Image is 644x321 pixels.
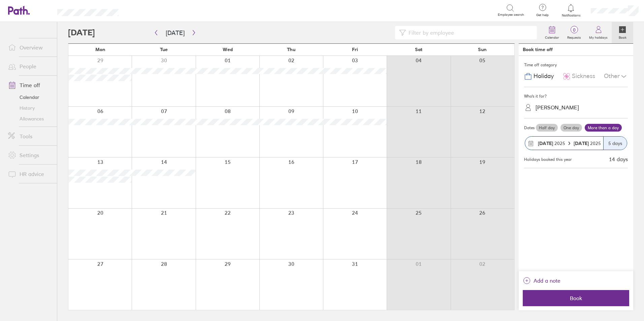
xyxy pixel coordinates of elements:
[3,148,57,162] a: Settings
[524,126,535,130] span: Dates
[352,47,358,52] span: Fri
[532,13,553,17] span: Get help
[524,133,628,153] button: [DATE] 2025[DATE] 20255 days
[541,34,563,40] label: Calendar
[560,124,582,132] label: One day
[137,7,154,13] div: Search
[560,3,582,17] a: Notifications
[563,34,585,40] label: Requests
[3,103,57,113] a: History
[3,92,57,103] a: Calendar
[523,47,553,52] div: Book time off
[95,47,105,52] span: Mon
[563,22,585,43] a: 0Requests
[574,140,590,146] strong: [DATE]
[536,104,579,111] div: [PERSON_NAME]
[538,140,553,146] strong: [DATE]
[160,47,168,52] span: Tue
[406,26,533,39] input: Filter by employee
[609,156,628,162] div: 14 days
[585,22,612,43] a: My holidays
[538,141,565,146] span: 2025
[523,275,560,286] button: Add a note
[478,47,487,52] span: Sun
[603,137,627,150] div: 5 days
[3,41,57,54] a: Overview
[585,124,622,132] label: More than a day
[560,13,582,17] span: Notifications
[604,70,628,83] div: Other
[3,78,57,92] a: Time off
[524,60,628,70] div: Time off category
[534,275,560,286] span: Add a note
[585,34,612,40] label: My holidays
[498,13,524,17] span: Employee search
[527,295,624,301] span: Book
[223,47,233,52] span: Wed
[523,290,629,306] button: Book
[574,141,601,146] span: 2025
[3,167,57,181] a: HR advice
[524,157,572,162] div: Holidays booked this year
[287,47,295,52] span: Thu
[160,27,190,38] button: [DATE]
[563,27,585,33] span: 0
[534,73,554,80] span: Holiday
[541,22,563,43] a: Calendar
[3,60,57,73] a: People
[3,130,57,143] a: Tools
[415,47,422,52] span: Sat
[572,73,595,80] span: Sickness
[3,113,57,124] a: Allowances
[612,22,633,43] a: Book
[524,91,628,101] div: Who's it for?
[536,124,558,132] label: Half day
[615,34,631,40] label: Book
